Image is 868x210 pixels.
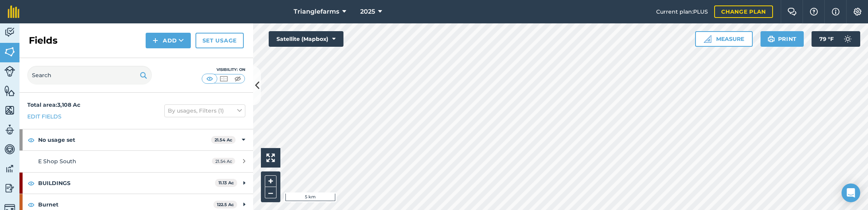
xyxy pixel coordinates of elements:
img: svg+xml;base64,PD94bWwgdmVyc2lvbj0iMS4wIiBlbmNvZGluZz0idXRmLTgiPz4KPCEtLSBHZW5lcmF0b3I6IEFkb2JlIE... [4,124,15,136]
button: Satellite (Mapbox) [269,31,343,47]
strong: BUILDINGS [38,173,215,194]
a: E Shop South21.54 Ac [19,151,253,172]
span: 79 ° F [819,31,834,47]
img: svg+xml;base64,PD94bWwgdmVyc2lvbj0iMS4wIiBlbmNvZGluZz0idXRmLTgiPz4KPCEtLSBHZW5lcmF0b3I6IEFkb2JlIE... [4,143,15,155]
span: 2025 [360,7,375,16]
div: Visibility: On [202,67,245,73]
img: svg+xml;base64,PHN2ZyB4bWxucz0iaHR0cDovL3d3dy53My5vcmcvMjAwMC9zdmciIHdpZHRoPSI1MCIgaGVpZ2h0PSI0MC... [233,75,243,83]
img: svg+xml;base64,PHN2ZyB4bWxucz0iaHR0cDovL3d3dy53My5vcmcvMjAwMC9zdmciIHdpZHRoPSI1MCIgaGVpZ2h0PSI0MC... [219,75,229,83]
div: Open Intercom Messenger [842,184,860,202]
img: svg+xml;base64,PHN2ZyB4bWxucz0iaHR0cDovL3d3dy53My5vcmcvMjAwMC9zdmciIHdpZHRoPSIxNCIgaGVpZ2h0PSIyNC... [153,36,158,45]
img: svg+xml;base64,PD94bWwgdmVyc2lvbj0iMS4wIiBlbmNvZGluZz0idXRmLTgiPz4KPCEtLSBHZW5lcmF0b3I6IEFkb2JlIE... [4,26,15,38]
button: + [265,175,276,187]
img: svg+xml;base64,PHN2ZyB4bWxucz0iaHR0cDovL3d3dy53My5vcmcvMjAwMC9zdmciIHdpZHRoPSIxOSIgaGVpZ2h0PSIyNC... [140,71,147,80]
img: svg+xml;base64,PD94bWwgdmVyc2lvbj0iMS4wIiBlbmNvZGluZz0idXRmLTgiPz4KPCEtLSBHZW5lcmF0b3I6IEFkb2JlIE... [4,66,15,77]
button: – [265,187,276,198]
img: Two speech bubbles overlapping with the left bubble in the forefront [787,8,797,16]
img: Four arrows, one pointing top left, one top right, one bottom right and the last bottom left [266,154,275,162]
span: 21.54 Ac [212,158,235,164]
strong: Total area : 3,108 Ac [27,101,80,108]
img: svg+xml;base64,PD94bWwgdmVyc2lvbj0iMS4wIiBlbmNvZGluZz0idXRmLTgiPz4KPCEtLSBHZW5lcmF0b3I6IEFkb2JlIE... [4,163,15,175]
a: Change plan [714,5,773,18]
strong: 11.13 Ac [218,180,234,185]
span: Trianglefarms [294,7,339,16]
img: Ruler icon [704,35,711,43]
button: By usages, Filters (1) [164,104,245,117]
img: svg+xml;base64,PHN2ZyB4bWxucz0iaHR0cDovL3d3dy53My5vcmcvMjAwMC9zdmciIHdpZHRoPSIxOCIgaGVpZ2h0PSIyNC... [28,135,35,145]
img: svg+xml;base64,PHN2ZyB4bWxucz0iaHR0cDovL3d3dy53My5vcmcvMjAwMC9zdmciIHdpZHRoPSIxOCIgaGVpZ2h0PSIyNC... [28,178,35,188]
button: Measure [695,31,753,47]
a: Edit fields [27,112,62,121]
div: BUILDINGS11.13 Ac [19,173,253,194]
img: svg+xml;base64,PHN2ZyB4bWxucz0iaHR0cDovL3d3dy53My5vcmcvMjAwMC9zdmciIHdpZHRoPSIxNyIgaGVpZ2h0PSIxNy... [832,7,840,16]
img: svg+xml;base64,PD94bWwgdmVyc2lvbj0iMS4wIiBlbmNvZGluZz0idXRmLTgiPz4KPCEtLSBHZW5lcmF0b3I6IEFkb2JlIE... [4,182,15,194]
strong: 122.5 Ac [217,202,234,207]
strong: 21.54 Ac [215,137,232,143]
img: A cog icon [853,8,862,16]
img: A question mark icon [809,8,819,16]
button: Print [761,31,804,47]
h2: Fields [29,34,58,47]
img: svg+xml;base64,PHN2ZyB4bWxucz0iaHR0cDovL3d3dy53My5vcmcvMjAwMC9zdmciIHdpZHRoPSIxOSIgaGVpZ2h0PSIyNC... [768,34,775,44]
img: svg+xml;base64,PHN2ZyB4bWxucz0iaHR0cDovL3d3dy53My5vcmcvMjAwMC9zdmciIHdpZHRoPSI1MCIgaGVpZ2h0PSI0MC... [205,75,215,83]
button: Add [146,33,191,48]
img: svg+xml;base64,PHN2ZyB4bWxucz0iaHR0cDovL3d3dy53My5vcmcvMjAwMC9zdmciIHdpZHRoPSI1NiIgaGVpZ2h0PSI2MC... [4,85,15,97]
button: 79 °F [812,31,860,47]
span: Current plan : PLUS [656,7,708,16]
strong: No usage set [38,129,211,150]
span: E Shop South [38,158,76,165]
img: svg+xml;base64,PHN2ZyB4bWxucz0iaHR0cDovL3d3dy53My5vcmcvMjAwMC9zdmciIHdpZHRoPSI1NiIgaGVpZ2h0PSI2MC... [4,46,15,58]
img: svg+xml;base64,PHN2ZyB4bWxucz0iaHR0cDovL3d3dy53My5vcmcvMjAwMC9zdmciIHdpZHRoPSI1NiIgaGVpZ2h0PSI2MC... [4,104,15,116]
img: svg+xml;base64,PHN2ZyB4bWxucz0iaHR0cDovL3d3dy53My5vcmcvMjAwMC9zdmciIHdpZHRoPSIxOCIgaGVpZ2h0PSIyNC... [28,200,35,209]
input: Search [27,66,152,85]
img: fieldmargin Logo [8,5,19,18]
div: No usage set21.54 Ac [19,129,253,150]
a: Set usage [195,33,244,48]
img: svg+xml;base64,PD94bWwgdmVyc2lvbj0iMS4wIiBlbmNvZGluZz0idXRmLTgiPz4KPCEtLSBHZW5lcmF0b3I6IEFkb2JlIE... [840,31,856,47]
